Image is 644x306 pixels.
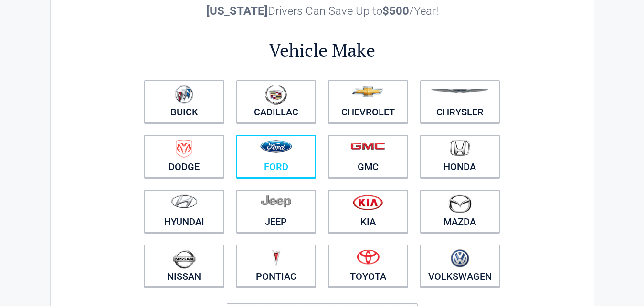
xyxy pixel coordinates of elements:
[206,4,268,18] b: [US_STATE]
[328,80,408,123] a: Chevrolet
[173,249,196,269] img: nissan
[175,85,193,104] img: buick
[260,140,292,153] img: ford
[144,190,224,233] a: Hyundai
[352,86,384,97] img: chevrolet
[382,4,409,18] b: $500
[144,135,224,178] a: Dodge
[144,80,224,123] a: Buick
[138,38,506,62] h2: Vehicle Make
[236,135,317,178] a: Ford
[448,194,472,213] img: mazda
[420,135,500,178] a: Honda
[265,85,287,105] img: cadillac
[420,190,500,233] a: Mazda
[431,89,489,93] img: chrysler
[261,194,291,208] img: jeep
[328,190,408,233] a: Kia
[328,245,408,287] a: Toyota
[271,249,281,267] img: pontiac
[138,4,506,18] h2: Drivers Can Save Up to /Year
[144,245,224,287] a: Nissan
[236,190,317,233] a: Jeep
[450,140,470,156] img: honda
[420,245,500,287] a: Volkswagen
[451,249,469,268] img: volkswagen
[236,245,317,287] a: Pontiac
[236,80,317,123] a: Cadillac
[171,194,198,208] img: hyundai
[357,249,380,265] img: toyota
[350,142,385,150] img: gmc
[176,140,192,158] img: dodge
[420,80,500,123] a: Chrysler
[353,194,383,210] img: kia
[328,135,408,178] a: GMC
